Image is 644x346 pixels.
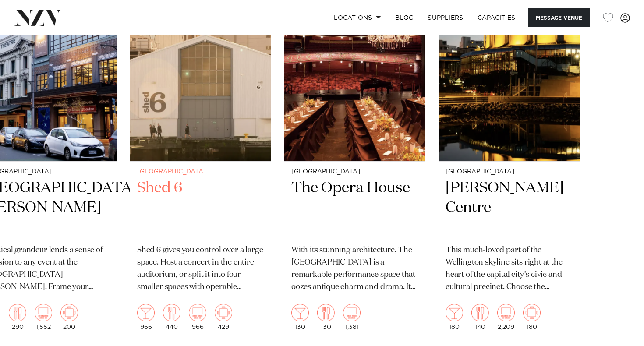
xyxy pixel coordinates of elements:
[291,304,309,321] img: cocktail.png
[327,8,388,27] a: Locations
[60,304,78,330] div: 200
[471,8,523,27] a: Capacities
[446,244,573,293] p: This much-loved part of the Wellington skyline sits right at the heart of the capital city’s civi...
[163,304,180,321] img: dining.png
[189,304,206,330] div: 966
[189,304,206,321] img: theatre.png
[137,304,155,321] img: cocktail.png
[523,304,541,321] img: meeting.png
[528,8,590,27] button: Message Venue
[317,304,335,330] div: 130
[388,8,421,27] a: BLOG
[497,304,515,321] img: theatre.png
[137,244,264,293] p: Shed 6 gives you control over a large space. Host a concert in the entire auditorium, or split it...
[215,304,232,321] img: meeting.png
[137,178,264,237] h2: Shed 6
[9,304,26,330] div: 290
[35,304,52,330] div: 1,552
[471,304,489,321] img: dining.png
[291,169,418,175] small: [GEOGRAPHIC_DATA]
[446,178,573,237] h2: [PERSON_NAME] Centre
[317,304,335,321] img: dining.png
[14,10,62,25] img: nzv-logo.png
[215,304,232,330] div: 429
[291,304,309,330] div: 130
[523,304,541,330] div: 180
[446,304,463,321] img: cocktail.png
[421,8,470,27] a: SUPPLIERS
[137,169,264,175] small: [GEOGRAPHIC_DATA]
[9,304,26,321] img: dining.png
[446,169,573,175] small: [GEOGRAPHIC_DATA]
[291,178,418,237] h2: The Opera House
[446,304,463,330] div: 180
[497,304,515,330] div: 2,209
[163,304,180,330] div: 440
[471,304,489,330] div: 140
[137,304,155,330] div: 966
[343,304,361,330] div: 1,381
[60,304,78,321] img: meeting.png
[343,304,361,321] img: theatre.png
[35,304,52,321] img: theatre.png
[291,244,418,293] p: With its stunning architecture, The [GEOGRAPHIC_DATA] is a remarkable performance space that ooze...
